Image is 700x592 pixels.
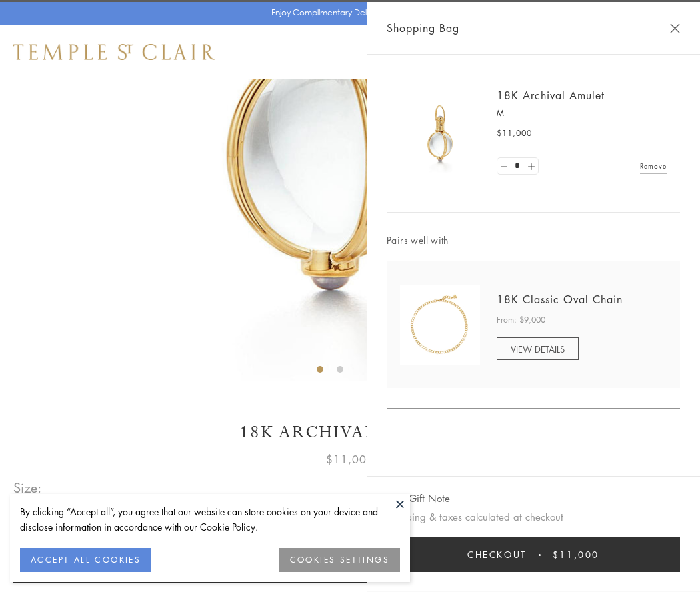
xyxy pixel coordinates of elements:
[497,107,667,120] p: M
[511,343,565,355] span: VIEW DETAILS
[670,23,680,33] button: Close Shopping Bag
[387,509,680,525] p: Shipping & taxes calculated at checkout
[13,421,687,444] h1: 18K Archival Amulet
[326,451,374,468] span: $11,000
[553,547,599,562] span: $11,000
[13,477,43,499] span: Size:
[497,88,605,103] a: 18K Archival Amulet
[387,490,450,507] button: Add Gift Note
[279,548,400,572] button: COOKIES SETTINGS
[497,127,532,140] span: $11,000
[524,158,537,175] a: Set quantity to 2
[497,292,623,307] a: 18K Classic Oval Chain
[400,285,480,365] img: N88865-OV18
[467,547,527,562] span: Checkout
[13,44,215,60] img: Temple St. Clair
[400,93,480,173] img: 18K Archival Amulet
[497,337,579,360] a: VIEW DETAILS
[387,537,680,572] button: Checkout $11,000
[271,6,423,19] p: Enjoy Complimentary Delivery & Returns
[387,233,680,248] span: Pairs well with
[497,158,511,175] a: Set quantity to 0
[20,504,400,535] div: By clicking “Accept all”, you agree that our website can store cookies on your device and disclos...
[497,313,545,327] span: From: $9,000
[640,159,667,173] a: Remove
[20,548,151,572] button: ACCEPT ALL COOKIES
[387,19,459,37] span: Shopping Bag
